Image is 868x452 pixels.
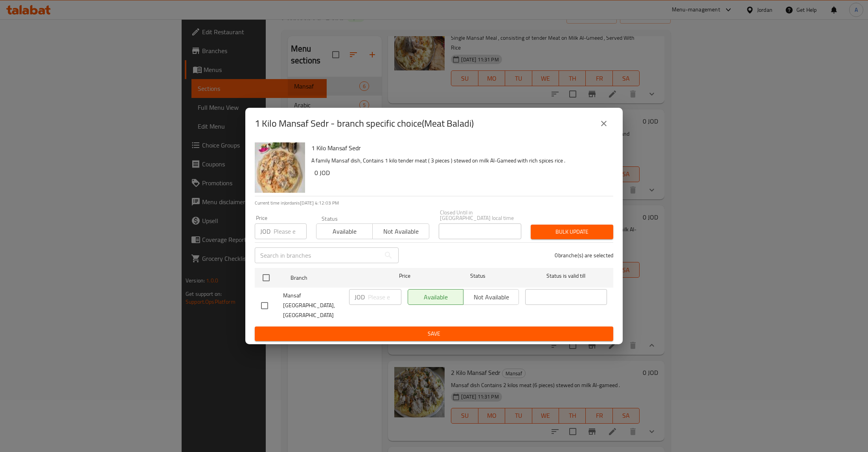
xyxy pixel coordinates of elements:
[260,227,270,236] p: JOD
[537,227,607,237] span: Bulk update
[255,247,381,263] input: Search in branches
[555,251,613,259] p: 0 branche(s) are selected
[255,199,613,207] p: Current time in Jordan is [DATE] 4:12:03 PM
[594,114,613,133] button: close
[261,329,607,339] span: Save
[291,273,372,283] span: Branch
[311,156,607,166] p: A family Mansaf dish, Contains 1 kilo tender meat ( 3 pieces ) stewed on milk Al-Gameed with rich...
[376,226,426,237] span: Not available
[274,223,307,239] input: Please enter price
[368,289,401,305] input: Please enter price
[320,226,370,237] span: Available
[355,292,365,302] p: JOD
[255,142,305,193] img: 1 Kilo Mansaf Sedr
[379,271,431,281] span: Price
[255,327,613,341] button: Save
[531,225,613,239] button: Bulk update
[314,167,607,178] h6: 0 JOD
[372,223,429,239] button: Not available
[437,271,519,281] span: Status
[525,271,607,281] span: Status is valid till
[316,223,373,239] button: Available
[283,291,343,320] span: Mansaf [GEOGRAPHIC_DATA], [GEOGRAPHIC_DATA]
[255,117,474,130] h2: 1 Kilo Mansaf Sedr - branch specific choice(Meat Baladi)
[311,142,607,153] h6: 1 Kilo Mansaf Sedr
